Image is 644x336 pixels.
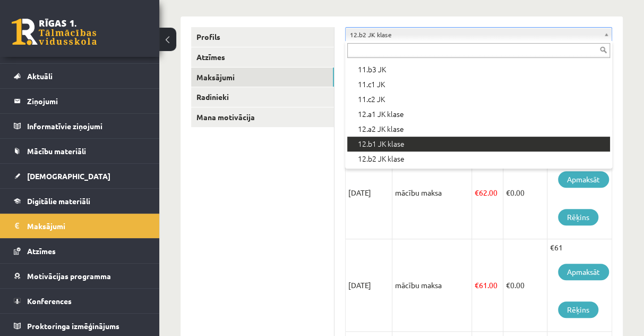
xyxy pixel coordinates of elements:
[347,62,610,77] div: 11.b3 JK
[347,122,610,137] div: 12.a2 JK klase
[347,152,610,166] div: 12.b2 JK klase
[347,107,610,122] div: 12.a1 JK klase
[347,137,610,152] div: 12.b1 JK klase
[347,77,610,92] div: 11.c1 JK
[347,92,610,107] div: 11.c2 JK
